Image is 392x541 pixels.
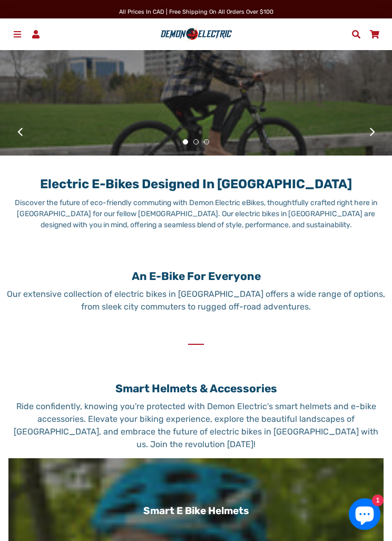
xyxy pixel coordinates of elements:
img: Demon Electric logo [159,27,234,42]
h3: Smart E Bike Helmets [17,505,375,517]
h1: Electric E-Bikes Designed in [GEOGRAPHIC_DATA] [8,166,384,192]
inbox-online-store-chat: Shopify online store chat [346,498,384,533]
button: 3 of 3 [204,139,209,144]
h2: Smart Helmets & Accessories [8,382,384,395]
span: All Prices in CAD | Free shipping on all orders over $100 [119,8,273,15]
button: 1 of 3 [183,139,188,144]
p: Discover the future of eco-friendly commuting with Demon Electric eBikes, thoughtfully crafted ri... [8,197,384,230]
button: 2 of 3 [193,139,199,144]
p: Ride confidently, knowing you're protected with Demon Electric's smart helmets and e-bike accesso... [8,400,384,451]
